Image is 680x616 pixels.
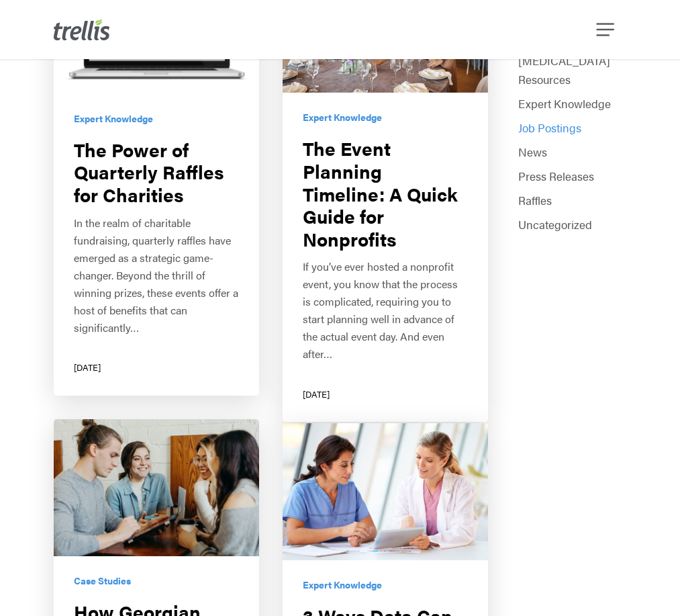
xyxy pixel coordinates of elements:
[518,167,626,185] a: Press Releases
[599,23,614,36] a: Navigation Menu
[518,215,626,234] a: Uncategorized
[518,118,626,137] a: Job Postings
[518,142,626,161] a: News
[303,578,382,591] a: Expert Knowledge
[518,94,626,113] a: Expert Knowledge
[74,112,153,125] a: Expert Knowledge
[303,388,330,400] span: [DATE]
[518,51,626,89] a: [MEDICAL_DATA] Resources
[518,191,626,210] a: Raffles
[303,111,382,124] a: Expert Knowledge
[54,19,110,40] img: Trellis
[74,361,101,373] span: [DATE]
[74,574,131,587] a: Case Studies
